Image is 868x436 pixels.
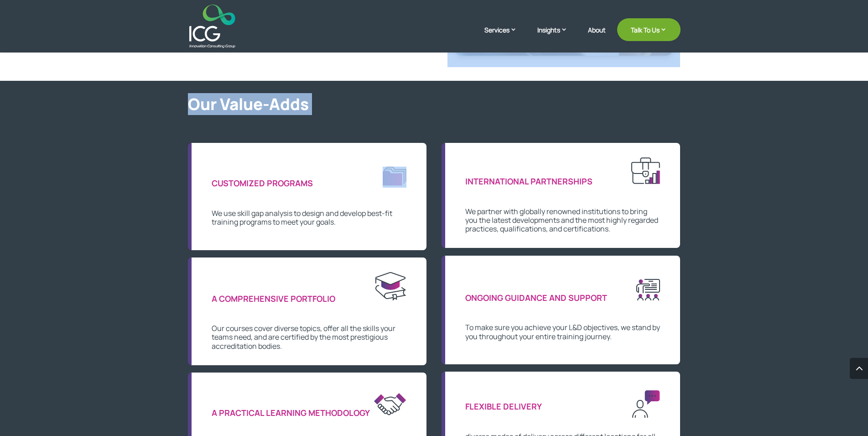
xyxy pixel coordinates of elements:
[617,18,681,41] a: Talk To Us
[188,95,681,118] h2: Our Value-Adds
[189,5,235,48] img: ICG
[465,176,593,187] span: INTERNATIONAL PARTNERSHIPS
[465,292,607,303] span: ONGOING GUIDANCE AND SUPPORT
[465,401,542,412] span: FLEXIBLE DELIVERY
[212,209,407,226] p: We use skill gap analysis to design and develop best-fit training programs to meet your goals.
[465,207,660,234] p: We partner with globally renowned institutions to bring you the latest developments and the most ...
[212,293,335,304] span: A COMPREHENSIVE PORTFOLIO
[212,407,370,418] span: A PRACTICAL LEARNING METHODOLOGY
[537,25,577,48] a: Insights
[588,26,606,48] a: About
[212,178,313,189] span: CUSTOMIZED PROGRAMS
[484,25,526,48] a: Services
[212,324,407,351] p: Our courses cover diverse topics, offer all the skills your teams need, and are certified by the ...
[822,392,868,436] iframe: Chat Widget
[465,323,660,341] p: To make sure you achieve your L&D objectives, we stand by you throughout your entire training jou...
